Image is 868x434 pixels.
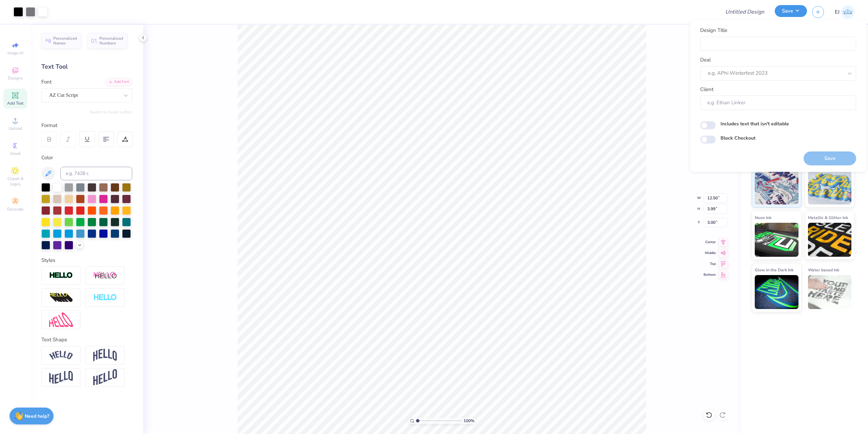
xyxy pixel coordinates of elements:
[755,214,771,221] span: Neon Ink
[755,266,793,273] span: Glow in the Dark Ink
[775,5,807,17] button: Save
[7,50,23,56] span: Image AI
[808,266,839,273] span: Water based Ink
[49,272,73,279] img: Stroke
[93,271,117,280] img: Shadow
[7,206,23,212] span: Decorate
[704,261,716,266] span: Top
[755,170,798,204] img: Standard
[808,214,848,221] span: Metallic & Glitter Ink
[700,95,856,110] input: e.g. Ethan Linker
[93,369,117,386] img: Rise
[53,36,77,46] span: Personalized Names
[41,336,132,344] div: Text Shape
[8,126,22,131] span: Upload
[808,223,852,257] img: Metallic & Glitter Ink
[49,351,73,360] img: Arc
[700,26,727,34] label: Design Title
[835,5,854,19] a: EJ
[841,5,854,19] img: Edgardo Jr
[25,413,49,419] strong: Need help?
[7,101,23,106] span: Add Text
[808,275,852,309] img: Water based Ink
[41,154,132,162] div: Color
[835,8,840,16] span: EJ
[49,312,73,327] img: Free Distort
[704,272,716,277] span: Bottom
[755,223,798,257] img: Neon Ink
[755,275,798,309] img: Glow in the Dark Ink
[721,120,789,127] label: Includes text that isn't editable
[8,75,23,81] span: Designs
[49,292,73,303] img: 3d Illusion
[93,349,117,362] img: Arch
[99,36,123,46] span: Personalized Numbers
[704,251,716,255] span: Middle
[463,418,474,424] span: 100 %
[49,371,73,384] img: Flag
[10,151,21,156] span: Greek
[3,176,27,187] span: Clipart & logos
[704,240,716,245] span: Center
[700,56,711,64] label: Deal
[41,256,132,264] div: Styles
[41,122,133,129] div: Format
[721,134,755,142] label: Block Checkout
[720,5,770,19] input: Untitled Design
[700,86,713,93] label: Client
[60,167,132,180] input: e.g. 7428 c
[105,78,132,86] div: Add Font
[90,109,132,115] button: Switch to Greek Letters
[41,62,132,71] div: Text Tool
[93,294,117,302] img: Negative Space
[41,78,52,86] label: Font
[808,170,852,204] img: Puff Ink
